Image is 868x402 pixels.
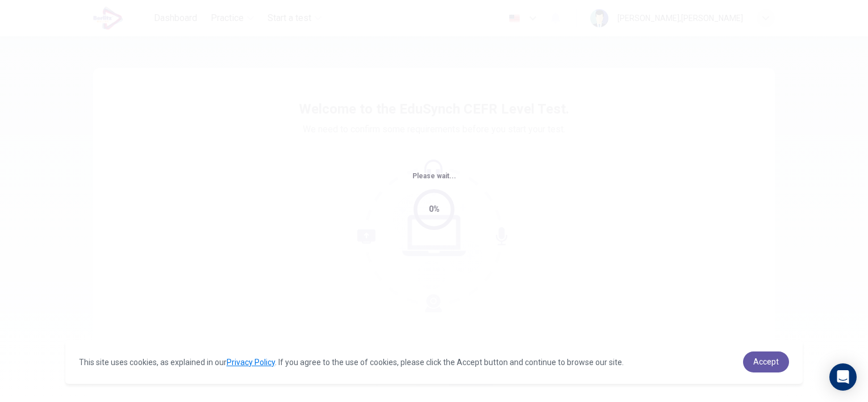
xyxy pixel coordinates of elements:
[412,172,456,180] span: Please wait...
[79,358,624,367] span: This site uses cookies, as explained in our . If you agree to the use of cookies, please click th...
[227,358,275,367] a: Privacy Policy
[753,357,779,366] span: Accept
[743,351,789,372] a: dismiss cookie message
[65,340,803,384] div: cookieconsent
[829,363,857,391] div: Open Intercom Messenger
[429,203,440,216] div: 0%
